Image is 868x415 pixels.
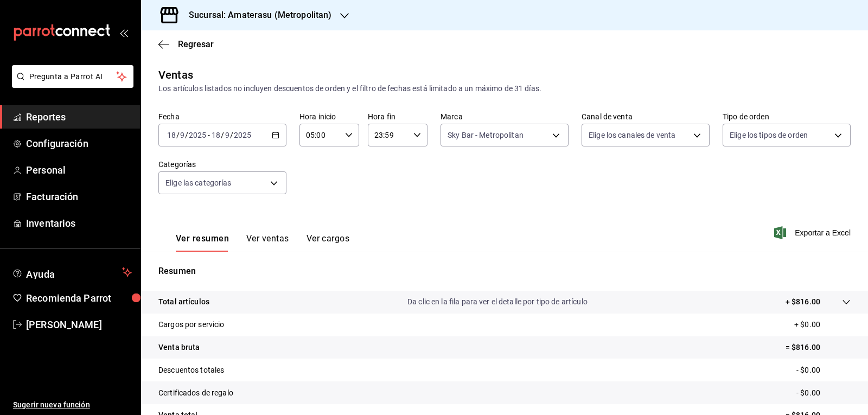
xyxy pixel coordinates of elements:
[211,131,221,139] input: --
[794,319,851,330] p: + $0.00
[158,387,233,399] p: Certificados de regalo
[180,9,331,22] h3: Sucursal: Amaterasu (Metropolitan)
[299,113,359,120] label: Hora inicio
[225,131,230,139] input: --
[176,233,229,252] button: Ver resumen
[796,365,851,376] p: - $0.00
[188,131,207,139] input: ----
[582,113,710,120] label: Canal de venta
[176,131,180,139] span: /
[26,266,118,279] span: Ayuda
[158,365,224,376] p: Descuentos totales
[776,226,851,239] button: Exportar a Excel
[12,65,133,88] button: Pregunta a Parrot AI
[221,131,224,139] span: /
[448,130,524,141] span: Sky Bar - Metropolitan
[26,216,132,231] span: Inventarios
[441,113,569,120] label: Marca
[158,67,193,83] div: Ventas
[723,113,851,120] label: Tipo de orden
[368,113,427,120] label: Hora fin
[26,317,132,332] span: [PERSON_NAME]
[246,233,289,252] button: Ver ventas
[407,296,588,308] p: Da clic en la fila para ver el detalle por tipo de artículo
[786,296,820,308] p: + $816.00
[230,131,233,139] span: /
[165,177,232,188] span: Elige las categorías
[26,189,132,204] span: Facturación
[233,131,252,139] input: ----
[167,131,176,139] input: --
[26,136,132,151] span: Configuración
[730,130,808,141] span: Elige los tipos de orden
[158,319,225,330] p: Cargos por servicio
[796,387,851,399] p: - $0.00
[158,39,214,49] button: Regresar
[158,265,851,278] p: Resumen
[178,39,214,49] span: Regresar
[158,342,200,353] p: Venta bruta
[158,113,286,120] label: Fecha
[158,296,209,308] p: Total artículos
[119,28,128,37] button: open_drawer_menu
[176,233,349,252] div: navigation tabs
[786,342,851,353] p: = $816.00
[180,131,185,139] input: --
[29,71,117,82] span: Pregunta a Parrot AI
[307,233,350,252] button: Ver cargos
[185,131,188,139] span: /
[26,291,132,305] span: Recomienda Parrot
[8,79,133,90] a: Pregunta a Parrot AI
[158,83,851,94] div: Los artículos listados no incluyen descuentos de orden y el filtro de fechas está limitado a un m...
[208,131,210,139] span: -
[13,399,132,411] span: Sugerir nueva función
[26,163,132,177] span: Personal
[589,130,675,141] span: Elige los canales de venta
[26,110,132,124] span: Reportes
[158,161,286,168] label: Categorías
